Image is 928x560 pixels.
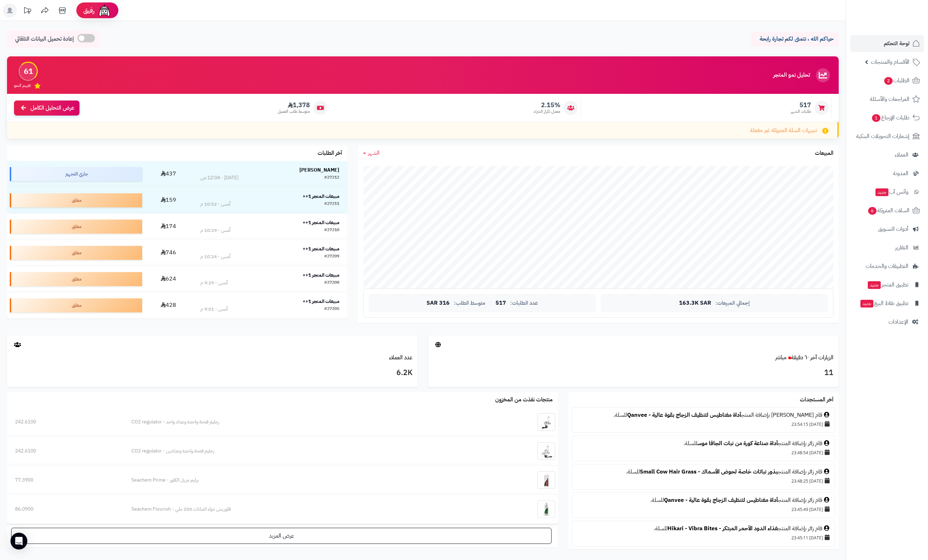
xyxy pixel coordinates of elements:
[576,496,831,504] div: قام زائر بإضافة المنتج للسلة.
[888,317,908,327] span: الإعدادات
[434,367,834,379] h3: 11
[750,126,817,134] span: تنبيهات السلة المتروكة غير مفعلة
[850,35,924,52] a: لوحة التحكم
[490,300,491,306] span: |
[867,206,909,215] span: السلات المتروكة
[815,150,833,157] h3: المبيعات
[775,353,833,362] a: الزيارات آخر ٦٠ دقيقةمباشر
[368,149,380,157] span: الشهر
[850,91,924,108] a: المراجعات والأسئلة
[875,188,888,196] span: جديد
[576,476,831,486] div: [DATE] 23:48:25
[131,477,477,484] div: برايم مزيل الكلور - Seachem Prime
[576,419,831,429] div: [DATE] 23:54:15
[756,35,833,43] p: حياكم الله ، نتمنى لكم تجارة رابحة
[83,6,95,15] span: رفيق
[324,279,339,286] div: #27208
[576,448,831,457] div: [DATE] 23:48:54
[145,292,192,318] td: 428
[640,468,778,476] a: بذور نباتات خاصة لحوض الأسماك - Small Cow Hair Grass
[850,276,924,293] a: تطبيق المتجرجديد
[11,528,552,544] a: عرض المزيد
[850,146,924,163] a: العملاء
[200,306,228,313] div: أمس - 9:01 م
[850,239,924,256] a: التقارير
[324,201,339,208] div: #27211
[19,4,36,19] a: تحديثات المنصة
[850,258,924,275] a: التطبيقات والخدمات
[145,187,192,213] td: 159
[850,165,924,182] a: المدونة
[576,525,831,533] div: قام زائر بإضافة المنتج للسلة.
[850,109,924,126] a: طلبات الإرجاع1
[15,477,115,484] div: 77.3900
[324,253,339,260] div: #27209
[97,4,111,18] img: ai-face.png
[454,300,485,306] span: متوسط الطلب:
[866,261,908,271] span: التطبيقات والخدمات
[303,193,339,200] strong: مبيعات المتجر 1++
[850,221,924,237] a: أدوات التسويق
[11,533,27,549] div: Open Intercom Messenger
[324,227,339,234] div: #27210
[895,150,908,160] span: العملاء
[200,279,228,286] div: أمس - 9:29 م
[870,94,909,104] span: المراجعات والأسئلة
[145,161,192,187] td: 437
[131,448,477,455] div: رجليتر فتحة واحدة وعدادين - CO2 regulator
[303,245,339,253] strong: مبيعات المتجر 1++
[867,280,908,290] span: تطبيق المتجر
[775,353,787,362] small: مباشر
[871,113,909,123] span: طلبات الإرجاع
[324,306,339,313] div: #27205
[698,439,778,448] a: أداة صناعة كورة من نبات الجافا موس
[496,300,506,306] span: 517
[850,184,924,200] a: وآتس آبجديد
[667,524,778,533] a: غذاء الدود الأحمر المبتكر - Hikari - Vibra Bites
[534,109,560,115] span: معدل تكرار الشراء
[850,295,924,312] a: تطبيق نقاط البيعجديد
[773,72,810,78] h3: تحليل نمو المتجر
[131,506,477,513] div: فلوريش دواء النباتات 250 ملي - Seachem Flourish
[850,313,924,330] a: الإعدادات
[850,128,924,145] a: إشعارات التحويلات البنكية
[679,300,711,306] span: 163.3K SAR
[30,104,74,112] span: عرض التحليل الكامل
[576,533,831,542] div: [DATE] 23:45:11
[303,219,339,226] strong: مبيعات المتجر 1++
[200,253,230,260] div: أمس - 10:24 م
[495,397,553,403] h3: منتجات نفذت من المخزون
[872,114,880,122] span: 1
[850,202,924,219] a: السلات المتروكة6
[576,468,831,476] div: قام زائر بإضافة المنتج للسلة.
[576,504,831,514] div: [DATE] 23:45:49
[627,411,741,419] a: أداة مغناطيس لتنظيف الزجاج بقوة عالية - Qanvee
[791,109,811,115] span: طلبات الشهر
[278,101,310,109] span: 1,378
[538,442,555,460] img: رجليتر فتحة واحدة وعدادين - CO2 regulator
[538,471,555,489] img: برايم مزيل الكلور - Seachem Prime
[800,397,833,403] h3: آخر المستجدات
[860,298,908,308] span: تطبيق نقاط البيع
[145,266,192,292] td: 624
[14,83,31,89] span: تقييم النمو
[850,72,924,89] a: الطلبات2
[318,150,342,157] h3: آخر الطلبات
[200,227,230,234] div: أمس - 10:29 م
[893,168,908,178] span: المدونة
[200,201,230,208] div: أمس - 10:52 م
[14,101,79,116] a: عرض التحليل الكامل
[895,243,908,253] span: التقارير
[10,220,142,234] div: معلق
[15,419,115,426] div: 242.6100
[145,240,192,266] td: 746
[131,419,477,426] div: رجليتر فتحة واحدة وعداد واحد - CO2 regulator
[868,281,881,289] span: جديد
[664,496,778,504] a: أداة مغناطيس لتنظيف الزجاج بقوة عالية - Qanvee
[878,224,908,234] span: أدوات التسويق
[299,166,339,174] strong: [PERSON_NAME]
[884,77,893,85] span: 2
[10,193,142,207] div: معلق
[145,214,192,240] td: 174
[12,367,413,379] h3: 6.2K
